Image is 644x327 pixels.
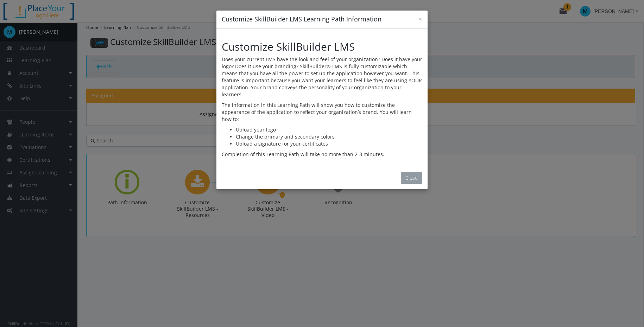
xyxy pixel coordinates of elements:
p: The information in this Learning Path will show you how to customize the appearance of the applic... [222,102,422,123]
p: Does your current LMS have the look and feel of your organization? Does it have your logo? Does i... [222,56,422,98]
li: Upload a signature for your certificates [236,140,422,147]
li: Upload your logo [236,126,422,133]
li: Change the primary and secondary colors [236,133,422,140]
h4: Customize SkillBuilder LMS Learning Path Information [222,15,422,24]
button: × [418,15,422,23]
p: Completion of this Learning Path will take no more than 2-3 minutes. [222,151,422,158]
button: Close [401,172,422,184]
h2: Customize SkillBuilder LMS [222,41,422,52]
